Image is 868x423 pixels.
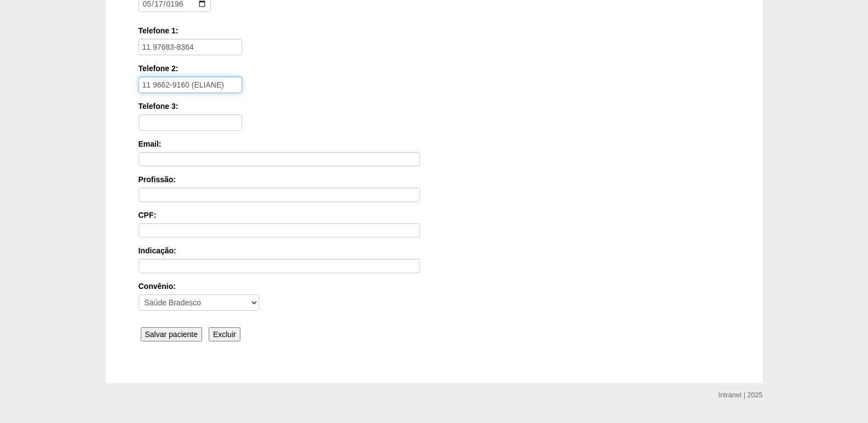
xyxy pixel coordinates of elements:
[139,174,730,185] label: Profissão:
[139,281,730,292] label: Convênio:
[139,63,730,74] label: Telefone 2:
[718,390,763,401] div: Intranet | 2025
[139,25,730,36] label: Telefone 1:
[141,327,203,341] input: Salvar paciente
[139,101,730,112] label: Telefone 3:
[139,245,730,256] label: Indicação:
[209,327,240,341] input: Excluir
[139,138,730,149] label: Email:
[139,210,730,221] label: CPF:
